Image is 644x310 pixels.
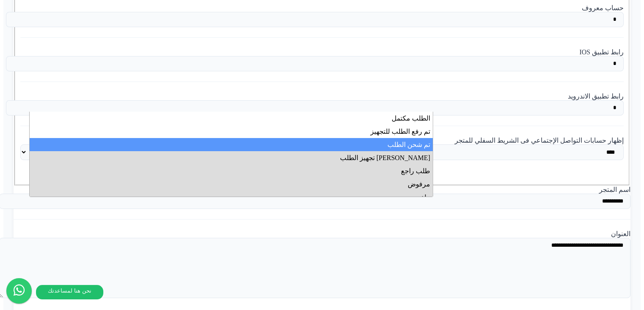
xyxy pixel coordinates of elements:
label: العنوان [611,230,630,237]
li: طلب راجع [30,164,433,178]
li: تم رفع الطلب للتجهيز [30,125,433,138]
label: رابط تطبيق IOS [579,48,624,56]
li: ملغي [30,191,433,204]
label: اسم المتجر [599,186,630,193]
li: تم شحن الطلب [30,138,433,151]
label: إظهار حسابات التواصل الإجتماعي فى الشريط السفلي للمتجر [455,137,624,144]
li: [PERSON_NAME] تجهيز الطلب [30,151,433,164]
label: حساب معروف [582,4,624,11]
li: مرفوض [30,178,433,191]
label: رابط تطبيق الاندرويد [568,93,624,100]
li: الطلب مكتمل [30,112,433,125]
